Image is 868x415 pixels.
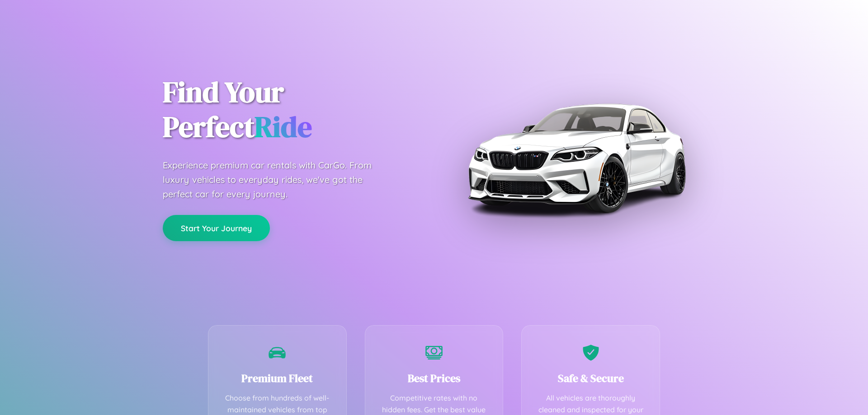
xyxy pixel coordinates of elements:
[163,75,420,145] h1: Find Your Perfect
[463,45,689,271] img: Premium BMW car rental vehicle
[379,371,490,386] h3: Best Prices
[535,371,646,386] h3: Safe & Secure
[222,371,333,386] h3: Premium Fleet
[163,215,270,241] button: Start Your Journey
[163,158,389,201] p: Experience premium car rentals with CarGo. From luxury vehicles to everyday rides, we've got the ...
[255,107,312,146] span: Ride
